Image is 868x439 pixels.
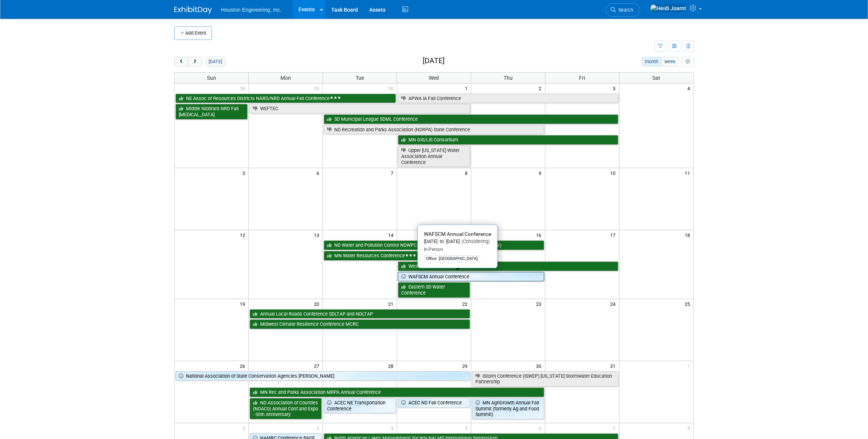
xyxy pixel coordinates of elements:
a: ACEC ND Fall Conference [398,398,470,408]
div: [DATE] to [DATE] [424,238,491,245]
a: NE Assoc of Resources Districts NARD/NRD Annual Fall Conference [175,94,396,103]
span: 23 [536,299,545,308]
span: 24 [610,299,619,308]
span: 12 [239,230,248,240]
span: 20 [313,299,323,308]
span: 18 [684,230,693,240]
a: Middle Niobrara NRD Fall [MEDICAL_DATA] [175,104,248,119]
a: IStorm Conference (ISWEP) [US_STATE] Stormwater Education Partnership [472,371,618,387]
a: Upper [US_STATE] Water Association Annual Conference [398,146,470,167]
span: 2 [242,423,248,433]
a: Midwest Climate Resilience Conference MCRC [250,319,470,329]
span: 21 [387,299,397,308]
img: ExhibitDay [174,6,212,14]
span: 9 [538,168,545,178]
span: 14 [387,230,397,240]
span: WAFSCM Annual Conference [424,231,491,237]
a: Search [606,3,640,17]
span: 31 [610,361,619,371]
span: 29 [461,361,471,371]
span: Search [616,7,633,13]
div: Office: [GEOGRAPHIC_DATA] [424,255,480,262]
button: next [188,57,202,67]
span: 1 [687,361,693,371]
span: Thu [504,75,513,81]
a: Annual Local Roads Conference SDLTAP and NDLTAP [250,309,470,319]
span: 7 [612,423,619,433]
span: Tue [356,75,364,81]
span: 5 [242,168,248,178]
span: 3 [316,423,323,433]
h2: [DATE] [423,57,445,65]
span: In-Person [424,247,443,252]
span: 22 [461,299,471,308]
a: MN Rec and Parks Association MRPA Annual Conference [250,387,544,397]
span: 16 [536,230,545,240]
a: ND Water and Pollution Control NDWPC Conference (APWA ND Chapter awards) [324,240,544,250]
a: Western Planner [398,261,618,271]
a: MN AgriGrowth Annual Fall Summit (formerly Ag and Food Summit) [472,398,544,419]
span: 8 [687,423,693,433]
button: [DATE] [206,57,225,67]
span: 27 [313,361,323,371]
a: WEFTEC [250,104,470,114]
span: 2 [538,84,545,93]
button: myCustomButton [682,57,694,67]
span: 13 [313,230,323,240]
span: 6 [316,168,323,178]
span: Fri [579,75,585,81]
span: 10 [610,168,619,178]
span: 4 [390,423,397,433]
button: prev [174,57,188,67]
span: 28 [387,361,397,371]
span: Sun [207,75,216,81]
i: Personalize Calendar [685,59,690,64]
span: 7 [390,168,397,178]
a: National Association of State Conservation Agencies [PERSON_NAME] [175,371,470,381]
span: 3 [612,84,619,93]
span: 25 [684,299,693,308]
img: Heidi Joarnt [650,4,687,12]
a: ACEC NE Transportation Conference [324,398,396,413]
a: MN Water Resources Conference [324,251,470,261]
span: 30 [536,361,545,371]
a: SD Municipal League SDML Conference [324,114,618,124]
span: 4 [687,84,693,93]
span: 28 [239,84,248,93]
span: 26 [239,361,248,371]
button: month [642,57,662,67]
span: 29 [313,84,323,93]
span: Mon [280,75,291,81]
span: 11 [684,168,693,178]
span: 1 [464,84,471,93]
button: Add Event [174,26,212,40]
span: 8 [464,168,471,178]
a: ND Association of Counties (NDACo) Annual Conf and Expo - 50th Anniversary [250,398,322,419]
a: MN GIS/LIS Consortium [398,135,618,145]
span: 5 [464,423,471,433]
span: 19 [239,299,248,308]
a: WAFSCM Annual Conference [398,272,544,282]
button: week [661,57,679,67]
span: 17 [610,230,619,240]
a: ND Recreation and Parks Association (NDRPA) State Conference [324,125,544,135]
span: 6 [538,423,545,433]
a: Eastern SD Water Conference [398,282,470,298]
span: 30 [387,84,397,93]
a: APWA IA Fall Conference [398,94,618,103]
span: Sat [652,75,660,81]
span: Houston Engineering, Inc. [221,7,282,13]
span: Wed [429,75,439,81]
span: (Considering) [460,238,490,244]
